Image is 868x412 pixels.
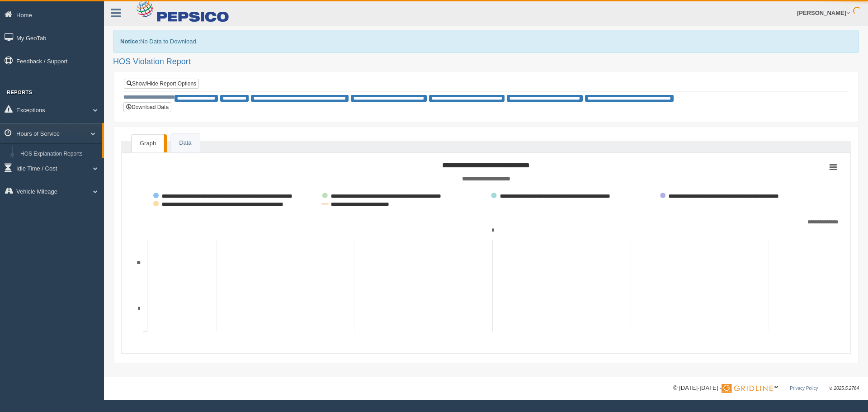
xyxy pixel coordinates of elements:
a: Data [171,134,199,152]
a: Graph [132,134,164,152]
button: Download Data [123,102,171,112]
b: Notice: [120,38,140,45]
span: v. 2025.5.2764 [830,386,859,391]
div: No Data to Download. [113,30,859,53]
h2: HOS Violation Report [113,57,859,66]
div: © [DATE]-[DATE] - ™ [673,384,859,393]
a: Privacy Policy [790,386,818,391]
a: Show/Hide Report Options [124,79,199,89]
img: Gridline [722,384,773,393]
a: HOS Explanation Reports [16,146,102,162]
